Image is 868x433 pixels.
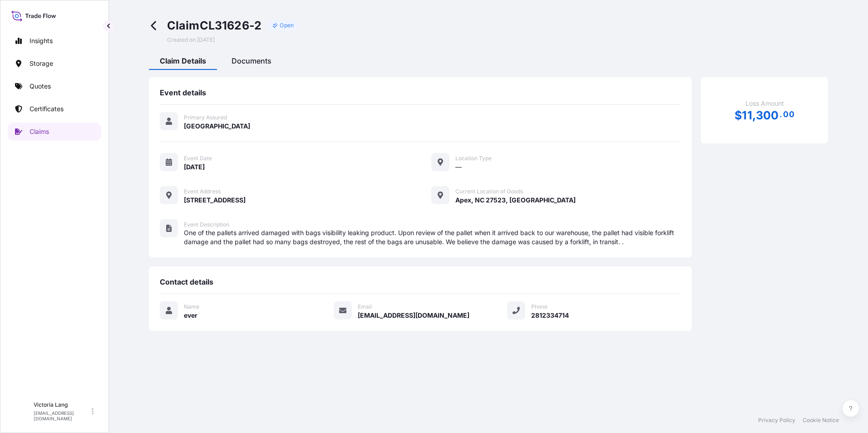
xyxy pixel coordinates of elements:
[184,155,212,162] span: Event Date
[742,110,752,121] span: 11
[184,162,205,172] span: [DATE]
[455,188,523,195] span: Current Location of Goods
[358,303,372,310] span: Email
[8,77,101,95] a: Quotes
[531,311,569,320] span: 2812334714
[803,417,839,424] a: Cookie Notice
[783,112,794,117] span: 00
[197,36,215,44] span: [DATE]
[8,100,101,118] a: Certificates
[30,59,53,68] p: Storage
[184,303,199,310] span: Name
[455,196,576,205] span: Apex, NC 27523, [GEOGRAPHIC_DATA]
[184,122,250,131] span: [GEOGRAPHIC_DATA]
[756,110,779,121] span: 300
[184,221,229,228] span: Event Description
[34,401,90,408] p: Victoria Lang
[531,303,547,310] span: Phone
[8,54,101,73] a: Storage
[18,407,24,416] span: V
[184,196,246,205] span: [STREET_ADDRESS]
[184,228,681,246] span: One of the pallets arrived damaged with bags visibility leaking product. Upon review of the palle...
[160,277,213,286] span: Contact details
[752,110,756,121] span: ,
[280,22,294,29] p: Open
[160,88,206,97] span: Event details
[184,114,227,121] span: Primary Assured
[30,127,49,136] p: Claims
[30,82,51,91] p: Quotes
[232,56,271,65] span: Documents
[358,311,469,320] span: [EMAIL_ADDRESS][DOMAIN_NAME]
[184,188,221,195] span: Event Address
[735,110,742,121] span: $
[745,99,784,108] span: Loss Amount
[30,36,53,45] p: Insights
[8,123,101,141] a: Claims
[160,56,206,65] span: Claim Details
[30,104,64,113] p: Certificates
[184,311,197,320] span: ever
[167,18,262,33] span: Claim CL31626-2
[34,410,90,421] p: [EMAIL_ADDRESS][DOMAIN_NAME]
[167,36,215,44] span: Created on
[455,162,462,172] span: —
[8,32,101,50] a: Insights
[758,417,795,424] a: Privacy Policy
[779,112,782,117] span: .
[455,155,492,162] span: Location Type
